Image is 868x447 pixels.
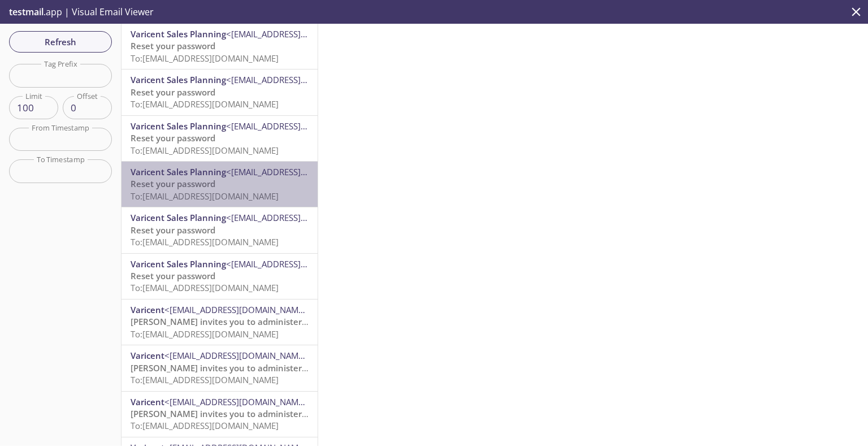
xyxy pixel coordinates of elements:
span: <[EMAIL_ADDRESS][DOMAIN_NAME]> [226,212,372,223]
span: To: [EMAIL_ADDRESS][DOMAIN_NAME] [131,53,279,64]
span: Reset your password [131,270,215,281]
span: To: [EMAIL_ADDRESS][DOMAIN_NAME] [131,190,279,202]
span: Varicent Sales Planning [131,120,226,132]
span: Varicent Sales Planning [131,166,226,177]
span: <[EMAIL_ADDRESS][DOMAIN_NAME]> [226,258,372,270]
span: Varicent [131,350,164,361]
span: Reset your password [131,40,215,51]
span: <[EMAIL_ADDRESS][DOMAIN_NAME]> [226,28,372,40]
span: <[EMAIL_ADDRESS][DOMAIN_NAME]> [164,304,311,315]
span: [PERSON_NAME] invites you to administer an organization [131,362,368,374]
span: Varicent [131,304,164,315]
span: <[EMAIL_ADDRESS][DOMAIN_NAME]> [226,74,372,85]
span: Reset your password [131,132,215,144]
span: To: [EMAIL_ADDRESS][DOMAIN_NAME] [131,374,279,385]
span: <[EMAIL_ADDRESS][DOMAIN_NAME]> [164,350,311,361]
div: Varicent Sales Planning<[EMAIL_ADDRESS][DOMAIN_NAME]>Reset your passwordTo:[EMAIL_ADDRESS][DOMAIN... [121,207,318,253]
span: [PERSON_NAME] invites you to administer an organization [131,316,368,327]
div: Varicent Sales Planning<[EMAIL_ADDRESS][DOMAIN_NAME]>Reset your passwordTo:[EMAIL_ADDRESS][DOMAIN... [121,24,318,69]
button: Refresh [9,31,112,53]
span: <[EMAIL_ADDRESS][DOMAIN_NAME]> [164,396,311,407]
span: To: [EMAIL_ADDRESS][DOMAIN_NAME] [131,282,279,293]
span: Refresh [18,34,103,49]
div: Varicent Sales Planning<[EMAIL_ADDRESS][DOMAIN_NAME]>Reset your passwordTo:[EMAIL_ADDRESS][DOMAIN... [121,162,318,207]
span: Varicent Sales Planning [131,258,226,270]
div: Varicent<[EMAIL_ADDRESS][DOMAIN_NAME]>[PERSON_NAME] invites you to administer an organizationTo:[... [121,345,318,390]
span: testmail [9,6,44,18]
span: To: [EMAIL_ADDRESS][DOMAIN_NAME] [131,145,279,156]
span: Reset your password [131,224,215,236]
span: To: [EMAIL_ADDRESS][DOMAIN_NAME] [131,98,279,110]
span: Varicent Sales Planning [131,212,226,223]
div: Varicent Sales Planning<[EMAIL_ADDRESS][DOMAIN_NAME]>Reset your passwordTo:[EMAIL_ADDRESS][DOMAIN... [121,254,318,299]
span: <[EMAIL_ADDRESS][DOMAIN_NAME]> [226,166,372,177]
span: <[EMAIL_ADDRESS][DOMAIN_NAME]> [226,120,372,132]
span: Reset your password [131,178,215,189]
span: Reset your password [131,86,215,98]
span: To: [EMAIL_ADDRESS][DOMAIN_NAME] [131,420,279,431]
div: Varicent<[EMAIL_ADDRESS][DOMAIN_NAME]>[PERSON_NAME] invites you to administer an organizationTo:[... [121,300,318,345]
div: Varicent<[EMAIL_ADDRESS][DOMAIN_NAME]>[PERSON_NAME] invites you to administer an organizationTo:[... [121,392,318,437]
span: Varicent Sales Planning [131,74,226,85]
div: Varicent Sales Planning<[EMAIL_ADDRESS][DOMAIN_NAME]>Reset your passwordTo:[EMAIL_ADDRESS][DOMAIN... [121,116,318,161]
span: [PERSON_NAME] invites you to administer an organization [131,408,368,419]
span: Varicent Sales Planning [131,28,226,40]
span: To: [EMAIL_ADDRESS][DOMAIN_NAME] [131,328,279,340]
span: To: [EMAIL_ADDRESS][DOMAIN_NAME] [131,236,279,248]
span: Varicent [131,396,164,407]
div: Varicent Sales Planning<[EMAIL_ADDRESS][DOMAIN_NAME]>Reset your passwordTo:[EMAIL_ADDRESS][DOMAIN... [121,70,318,115]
